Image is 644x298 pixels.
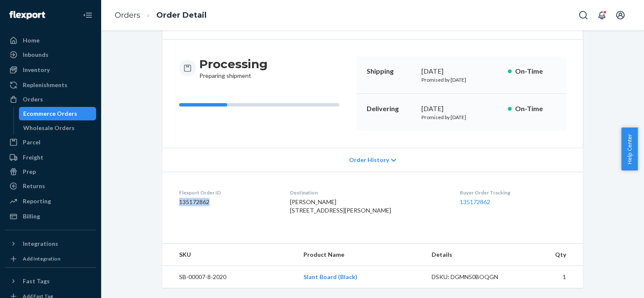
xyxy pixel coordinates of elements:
[460,189,566,196] dt: Buyer Order Tracking
[290,198,391,214] span: [PERSON_NAME] [STREET_ADDRESS][PERSON_NAME]
[621,128,638,170] button: Help Center
[23,168,36,176] div: Prep
[517,244,583,266] th: Qty
[5,210,96,223] a: Billing
[5,254,96,264] a: Add Integration
[9,11,45,19] img: Flexport logo
[79,7,96,24] button: Close Navigation
[421,114,501,121] p: Promised by [DATE]
[162,266,297,288] td: SB-00007-8-2020
[23,95,43,104] div: Orders
[23,81,67,89] div: Replenishments
[5,78,96,92] a: Replenishments
[349,156,389,164] span: Order History
[199,56,268,72] h3: Processing
[5,237,96,250] button: Integrations
[575,7,592,24] button: Open Search Box
[23,138,40,146] div: Parcel
[421,67,501,76] div: [DATE]
[290,189,447,196] dt: Destination
[593,7,610,24] button: Open notifications
[23,197,51,205] div: Reporting
[515,104,556,114] p: On-Time
[156,11,207,20] a: Order Detail
[5,179,96,193] a: Returns
[515,67,556,76] p: On-Time
[162,244,297,266] th: SKU
[115,11,140,20] a: Orders
[460,198,490,205] a: 135172862
[23,66,50,74] div: Inventory
[23,255,60,262] div: Add Integration
[5,194,96,208] a: Reporting
[5,48,96,61] a: Inbounds
[108,3,213,28] ol: breadcrumbs
[5,165,96,178] a: Prep
[367,104,415,114] p: Delivering
[23,212,40,221] div: Billing
[421,76,501,83] p: Promised by [DATE]
[5,151,96,164] a: Freight
[179,189,276,196] dt: Flexport Order ID
[23,239,58,248] div: Integrations
[421,104,501,114] div: [DATE]
[179,198,276,206] dd: 135172862
[5,274,96,288] button: Fast Tags
[23,277,50,285] div: Fast Tags
[612,7,629,24] button: Open account menu
[5,136,96,149] a: Parcel
[517,266,583,288] td: 1
[23,124,75,132] div: Wholesale Orders
[5,93,96,106] a: Orders
[5,34,96,47] a: Home
[19,121,97,135] a: Wholesale Orders
[303,273,357,280] a: Slant Board (Black)
[19,107,97,120] a: Ecommerce Orders
[23,182,45,190] div: Returns
[199,56,268,80] div: Preparing shipment
[23,36,40,45] div: Home
[432,273,511,281] div: DSKU: DGMN50BOQGN
[297,244,425,266] th: Product Name
[23,153,43,162] div: Freight
[23,109,77,118] div: Ecommerce Orders
[23,51,48,59] div: Inbounds
[5,63,96,77] a: Inventory
[425,244,518,266] th: Details
[367,67,415,76] p: Shipping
